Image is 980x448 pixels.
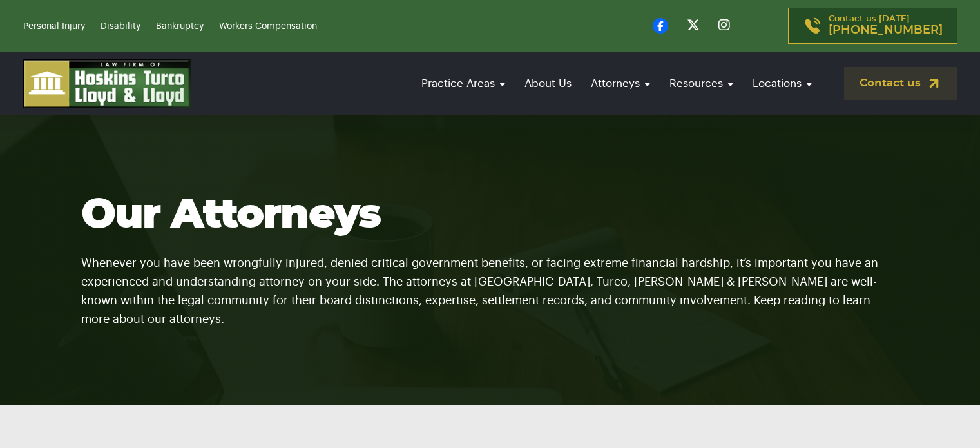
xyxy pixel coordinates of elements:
[219,22,317,31] a: Workers Compensation
[518,65,578,102] a: About Us
[829,24,943,37] span: [PHONE_NUMBER]
[101,22,140,31] a: Disability
[788,8,957,44] a: Contact us [DATE][PHONE_NUMBER]
[829,15,943,37] p: Contact us [DATE]
[23,59,191,108] img: logo
[81,193,899,238] h1: Our Attorneys
[584,65,657,102] a: Attorneys
[746,65,818,102] a: Locations
[81,238,899,329] p: Whenever you have been wrongfully injured, denied critical government benefits, or facing extreme...
[415,65,512,102] a: Practice Areas
[156,22,204,31] a: Bankruptcy
[844,67,957,100] a: Contact us
[23,22,85,31] a: Personal Injury
[663,65,740,102] a: Resources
